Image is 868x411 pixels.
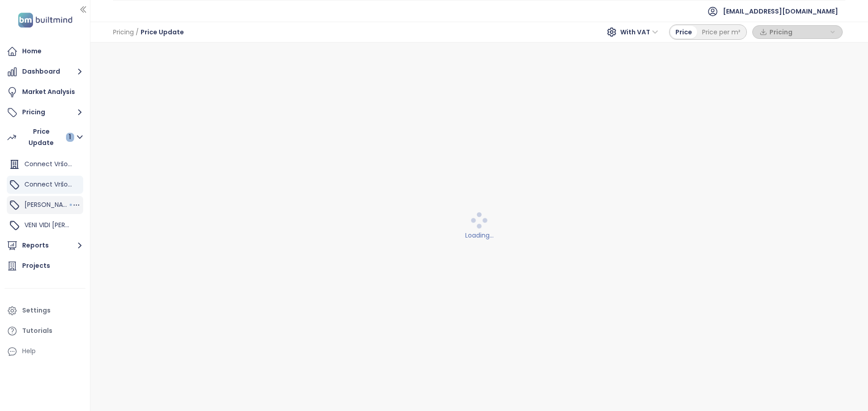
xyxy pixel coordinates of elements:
span: Connect Vršovice 1,2,3,4,6 [24,159,106,168]
div: button [757,25,838,39]
button: Reports [5,237,85,255]
span: Pricing [113,24,134,40]
a: Settings [5,302,85,320]
span: [PERSON_NAME] [24,200,74,209]
div: Settings [22,305,51,316]
div: Market Analysis [22,86,75,98]
div: [PERSON_NAME] [7,196,83,214]
button: Dashboard [5,63,85,81]
div: VENI VIDI [PERSON_NAME] [7,216,83,234]
span: VENI VIDI [PERSON_NAME] [24,220,102,229]
div: Loading... [96,230,863,240]
a: Projects [5,257,85,275]
div: Connect Vršovice 1,2,3,4,6 [7,155,83,173]
div: Connect Vršovice 5,7,8,9 [7,176,83,194]
span: With VAT [620,25,658,39]
button: Pricing [5,103,85,121]
span: / [136,24,139,40]
span: [EMAIL_ADDRESS][DOMAIN_NAME] [723,0,838,22]
button: Price Update 1 [5,124,85,151]
div: Price per m² [697,26,745,38]
div: Tutorials [22,325,52,336]
span: Price Update [141,24,184,40]
span: Pricing [769,25,828,39]
img: logo [15,11,75,29]
div: Price [670,26,697,38]
span: Connect Vršovice 5,7,8,9 [24,180,103,189]
a: Home [5,42,85,61]
div: Projects [22,260,50,271]
a: Market Analysis [5,83,85,101]
div: Help [5,342,85,360]
div: Price Update [21,126,74,149]
a: Tutorials [5,322,85,340]
div: Home [22,46,42,57]
div: Help [22,346,36,357]
div: 1 [66,133,74,142]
